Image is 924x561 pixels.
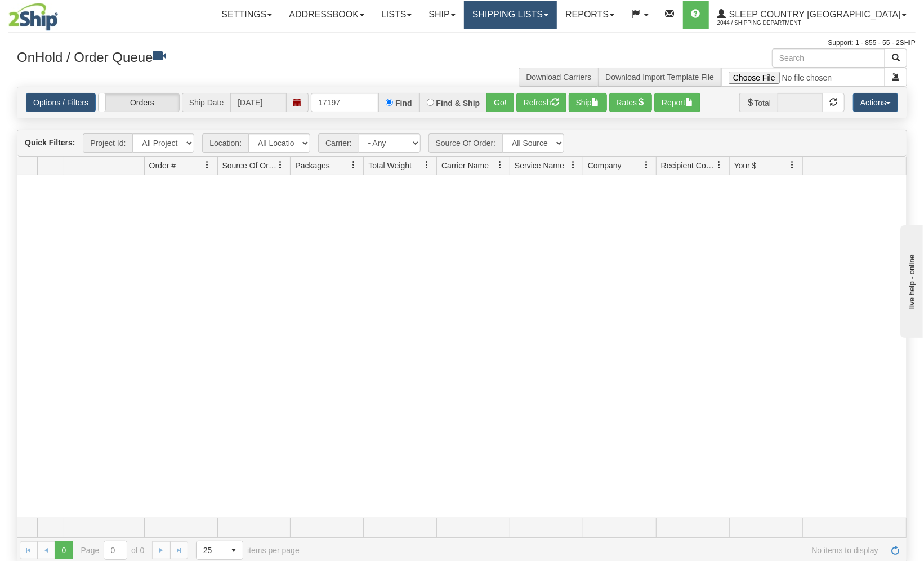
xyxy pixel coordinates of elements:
[202,133,248,153] span: Location:
[420,1,463,29] a: Ship
[726,10,901,19] span: Sleep Country [GEOGRAPHIC_DATA]
[17,48,454,65] h3: OnHold / Order Queue
[428,133,503,153] span: Source Of Order:
[515,160,564,171] span: Service Name
[81,541,145,560] span: Page of 0
[557,1,623,29] a: Reports
[8,3,58,31] img: logo2044.jpg
[605,73,714,82] a: Download Import Template File
[898,223,923,338] iframe: chat widget
[198,155,217,175] a: Order # filter column settings
[271,155,290,175] a: Source Of Order filter column settings
[564,155,583,175] a: Service Name filter column settings
[417,155,436,175] a: Total Weight filter column settings
[526,73,591,82] a: Download Carriers
[280,1,373,29] a: Addressbook
[661,160,715,171] span: Recipient Country
[149,160,176,171] span: Order #
[295,160,329,171] span: Packages
[225,541,243,559] span: select
[464,1,557,29] a: Shipping lists
[717,17,802,29] span: 2044 / Shipping department
[315,546,878,555] span: No items to display
[783,155,802,175] a: Your $ filter column settings
[222,160,276,171] span: Source Of Order
[436,99,480,107] label: Find & Ship
[368,160,412,171] span: Total Weight
[853,93,898,112] button: Actions
[311,93,378,112] input: Order #
[772,48,885,68] input: Search
[609,93,653,112] button: Rates
[26,93,96,112] a: Options / Filters
[213,1,280,29] a: Settings
[709,1,915,29] a: Sleep Country [GEOGRAPHIC_DATA] 2044 / Shipping department
[441,160,489,171] span: Carrier Name
[196,541,243,560] span: Page sizes drop down
[588,160,622,171] span: Company
[516,93,566,112] button: Refresh
[490,155,510,175] a: Carrier Name filter column settings
[25,137,75,148] label: Quick Filters:
[99,93,179,112] label: Orders
[182,93,230,112] span: Ship Date
[710,155,729,175] a: Recipient Country filter column settings
[734,160,757,171] span: Your $
[486,93,514,112] button: Go!
[886,541,904,559] a: Refresh
[8,38,916,48] div: Support: 1 - 855 - 55 - 2SHIP
[569,93,607,112] button: Ship
[637,155,656,175] a: Company filter column settings
[318,133,359,153] span: Carrier:
[203,545,218,556] span: 25
[739,93,778,112] span: Total
[373,1,420,29] a: Lists
[395,99,412,107] label: Find
[55,541,73,559] span: Page 0
[885,48,907,68] button: Search
[721,68,885,87] input: Import
[344,155,363,175] a: Packages filter column settings
[196,541,300,560] span: items per page
[83,133,132,153] span: Project Id:
[17,130,907,157] div: grid toolbar
[654,93,700,112] button: Report
[8,10,104,18] div: live help - online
